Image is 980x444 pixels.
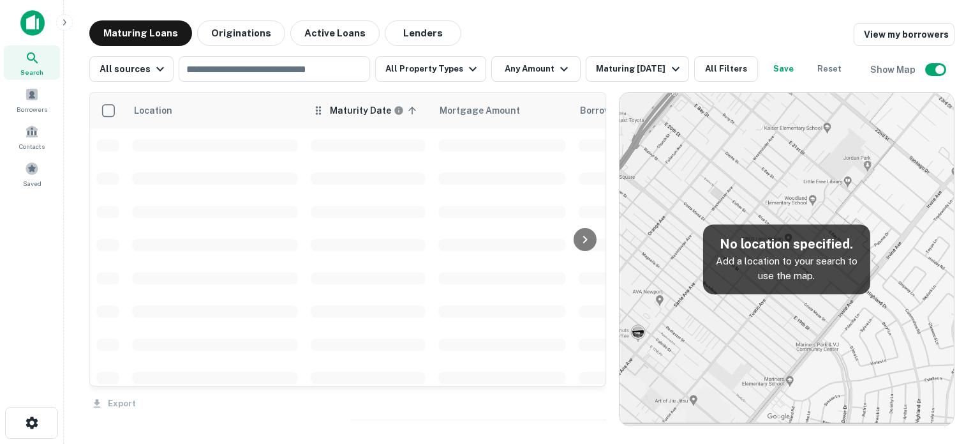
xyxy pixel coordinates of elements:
iframe: Chat Widget [916,342,980,403]
button: Maturing Loans [89,20,192,46]
button: Lenders [385,20,461,46]
span: Saved [23,178,41,188]
a: Borrowers [4,82,60,117]
span: Maturity dates displayed may be estimated. Please contact the lender for the most accurate maturi... [330,103,420,118]
button: Any Amount [491,56,581,82]
th: Location [126,93,304,128]
button: Active Loans [290,20,380,46]
th: Mortgage Amount [432,93,572,128]
div: Maturity dates displayed may be estimated. Please contact the lender for the most accurate maturi... [330,103,404,118]
span: Mortgage Amount [440,103,537,118]
h5: No location specified. [713,234,860,254]
a: Search [4,45,60,80]
th: Maturity dates displayed may be estimated. Please contact the lender for the most accurate maturi... [304,93,432,128]
img: map-placeholder.webp [620,93,954,425]
span: Location [133,103,189,118]
button: Save your search to get updates of matches that match your search criteria. [763,56,804,82]
button: All Property Types [375,56,486,82]
span: Borrowers [17,104,47,114]
h6: Maturity Date [330,103,391,118]
span: Contacts [19,141,45,151]
div: Maturing [DATE] [596,61,683,77]
a: Contacts [4,119,60,154]
span: Borrower [580,103,620,118]
a: Saved [4,157,60,191]
button: Originations [197,20,285,46]
button: Maturing [DATE] [586,56,688,82]
button: All sources [89,56,174,82]
h6: Show Map [870,63,917,77]
button: Reset [809,56,850,82]
p: Add a location to your search to use the map. [713,254,860,284]
div: All sources [100,61,168,77]
span: Search [20,67,43,77]
button: All Filters [694,56,758,82]
a: View my borrowers [854,23,954,46]
img: capitalize-icon.png [20,10,45,36]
